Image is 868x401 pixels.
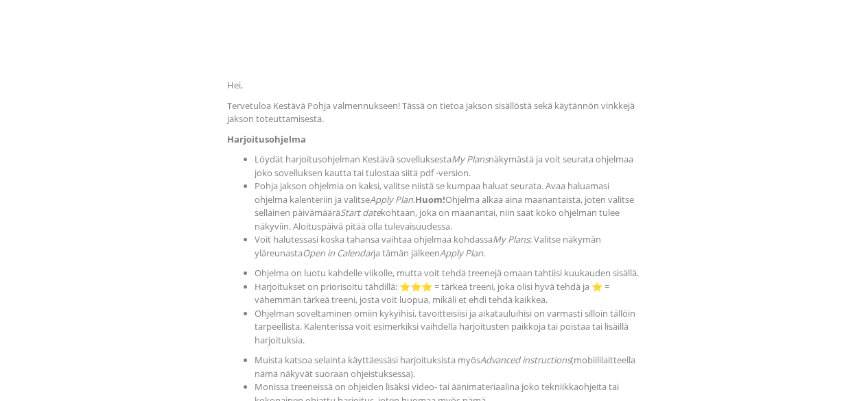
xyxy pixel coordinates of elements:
[493,233,530,245] i: My Plans
[255,267,641,280] li: Ohjelma on luotu kahdelle viikolle, mutta voit tehdä treenejä omaan tahtiisi kuukauden sisällä.
[255,280,641,307] li: Harjoitukset on priorisoitu tähdillä: ⭐️⭐️⭐️ = tärkeä treeni, joka olisi hyvä tehdä ja ⭐️ = vähem...
[227,79,641,93] p: Hei,
[227,99,641,126] p: Tervetuloa Kestävä Pohja valmennukseen! Tässä on tietoa jakson sisällöstä sekä käytännön vinkkejä...
[340,206,381,219] i: Start date
[415,193,445,206] b: Huom!
[255,307,641,348] li: Ohjelman soveltaminen omiin kykyihisi, tavoitteisiisi ja aikatauluihisi on varmasti silloin tällö...
[255,180,641,233] li: Pohja jakson ohjelmia on kaksi, valitse niistä se kumpaa haluat seurata. Avaa haluamasi ohjelma k...
[480,354,571,366] i: Advanced instructions
[227,133,306,145] b: Harjoitusohjelma
[255,153,641,180] li: Löydät harjoitusohjelman Kestävä sovelluksesta näkymästä ja voit seurata ohjelmaa joko sovellukse...
[227,14,379,65] img: Kestava_white.png
[303,247,373,259] i: Open in Calendar
[255,233,641,260] li: Voit halutessasi koska tahansa vaihtaa ohjelmaa kohdassa : Valitse näkymän yläreunasta ja tämän j...
[451,153,489,165] i: My Plans
[370,193,413,206] i: Apply Plan
[255,354,641,380] li: Muista katsoa selainta käyttäessäsi harjoituksista myös (mobiililaitteella nämä näkyvät suoraan o...
[440,247,483,259] i: Apply Plan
